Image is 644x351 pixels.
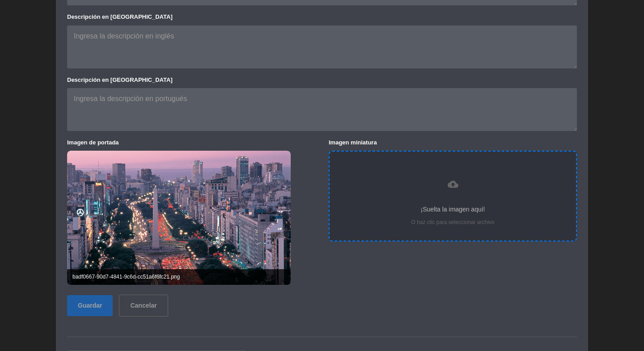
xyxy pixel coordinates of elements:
[339,204,567,215] div: ¡Suelta la imagen aquí!
[67,12,577,21] label: Descripción en [GEOGRAPHIC_DATA]
[329,138,577,147] label: Imagen miniatura
[67,138,315,147] label: Imagen de portada
[72,273,285,282] div: badf0667-90d7-4841-9c6d-cc51a6f6fc21.png
[448,179,458,190] i: cloud_upload
[339,218,567,227] div: O haz clic para seleccionar archivo
[119,295,168,317] button: Cancelar
[67,75,577,85] label: Descripción en [GEOGRAPHIC_DATA]
[67,295,113,316] button: Guardar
